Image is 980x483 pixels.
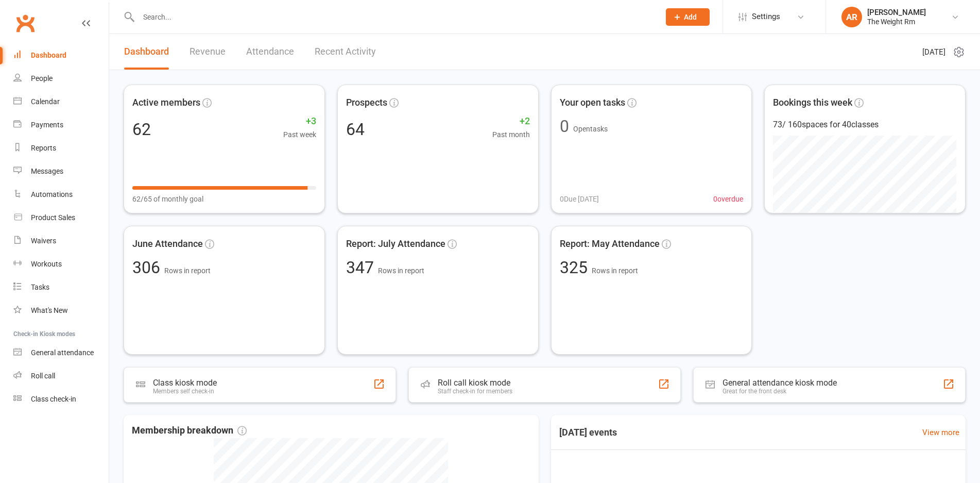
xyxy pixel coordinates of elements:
div: Automations [31,190,73,198]
a: People [13,67,109,90]
span: Bookings this week [773,95,852,110]
span: 347 [346,258,378,277]
a: Dashboard [13,44,109,67]
span: Report: July Attendance [346,237,445,252]
div: General attendance kiosk mode [723,378,837,388]
div: General attendance [31,348,94,357]
div: AR [841,7,862,27]
div: What's New [31,306,68,314]
div: Messages [31,167,63,175]
span: +3 [283,114,316,129]
a: Recent Activity [315,34,376,70]
a: Calendar [13,90,109,113]
div: People [31,74,53,82]
a: Workouts [13,253,109,276]
a: Automations [13,183,109,206]
input: Search... [135,10,652,24]
a: Reports [13,137,109,160]
div: Product Sales [31,213,75,222]
a: Dashboard [124,34,169,70]
div: [PERSON_NAME] [867,8,926,17]
div: Payments [31,121,63,129]
div: Reports [31,144,56,152]
a: General attendance kiosk mode [13,341,109,364]
a: Payments [13,113,109,137]
div: Roll call kiosk mode [438,378,512,388]
div: Class check-in [31,395,76,403]
span: Prospects [346,95,387,110]
a: Revenue [190,34,226,70]
span: Your open tasks [560,95,625,110]
div: Workouts [31,260,62,268]
a: Messages [13,160,109,183]
a: Attendance [246,34,294,70]
div: Dashboard [31,51,66,59]
span: 0 Due [DATE] [560,193,599,205]
div: Tasks [31,283,49,291]
span: June Attendance [132,237,203,252]
span: Past week [283,129,316,140]
div: 62 [132,121,151,138]
button: Add [666,8,710,26]
span: Membership breakdown [132,423,247,438]
span: Rows in report [592,267,638,275]
a: View more [922,426,959,439]
span: Settings [752,5,780,28]
span: 325 [560,258,592,277]
div: Calendar [31,97,60,106]
span: Rows in report [378,267,424,275]
span: Active members [132,95,200,110]
span: +2 [492,114,530,129]
span: 62/65 of monthly goal [132,193,203,205]
div: The Weight Rm [867,17,926,26]
div: Great for the front desk [723,388,837,395]
a: Clubworx [12,10,38,36]
div: 0 [560,118,569,135]
h3: [DATE] events [551,423,625,442]
span: Open tasks [573,125,608,133]
a: Tasks [13,276,109,299]
div: Waivers [31,237,56,245]
span: 306 [132,258,164,277]
div: 64 [346,121,365,138]
span: Report: May Attendance [560,237,660,252]
a: Product Sales [13,206,109,229]
a: What's New [13,299,109,322]
div: Staff check-in for members [438,388,512,395]
span: [DATE] [922,46,945,58]
div: Members self check-in [153,388,217,395]
a: Roll call [13,364,109,388]
span: Rows in report [164,267,211,275]
span: Add [684,13,697,21]
span: 0 overdue [713,193,743,205]
div: Class kiosk mode [153,378,217,388]
div: Roll call [31,372,55,380]
span: Past month [492,129,530,140]
div: 73 / 160 spaces for 40 classes [773,118,957,131]
a: Waivers [13,229,109,253]
a: Class kiosk mode [13,388,109,411]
